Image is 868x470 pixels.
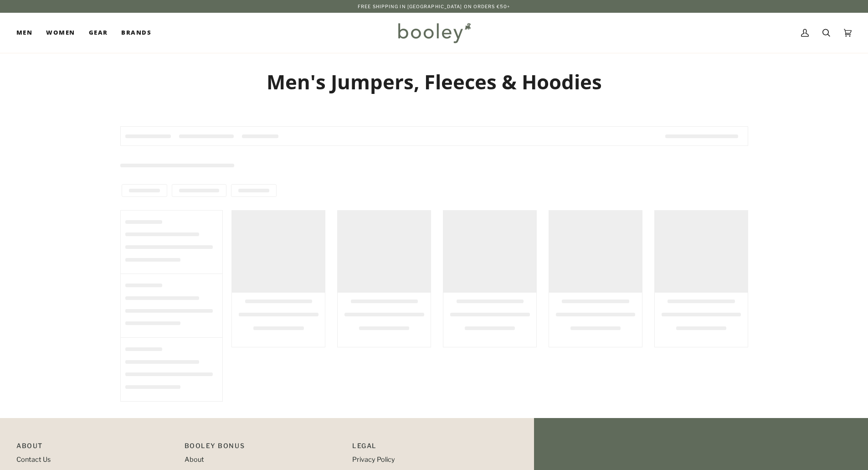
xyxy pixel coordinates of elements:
[46,28,75,37] span: Women
[16,441,175,455] p: Pipeline_Footer Main
[352,455,395,464] a: Privacy Policy
[16,28,32,37] span: Men
[82,13,115,53] a: Gear
[352,441,511,455] p: Pipeline_Footer Sub
[120,69,748,94] h1: Men's Jumpers, Fleeces & Hoodies
[121,28,151,37] span: Brands
[114,13,158,53] a: Brands
[39,13,82,53] a: Women
[16,13,39,53] a: Men
[16,455,51,464] a: Contact Us
[358,3,510,10] p: Free Shipping in [GEOGRAPHIC_DATA] on Orders €50+
[185,441,344,455] p: Booley Bonus
[394,20,474,46] img: Booley
[185,455,204,464] a: About
[89,28,108,37] span: Gear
